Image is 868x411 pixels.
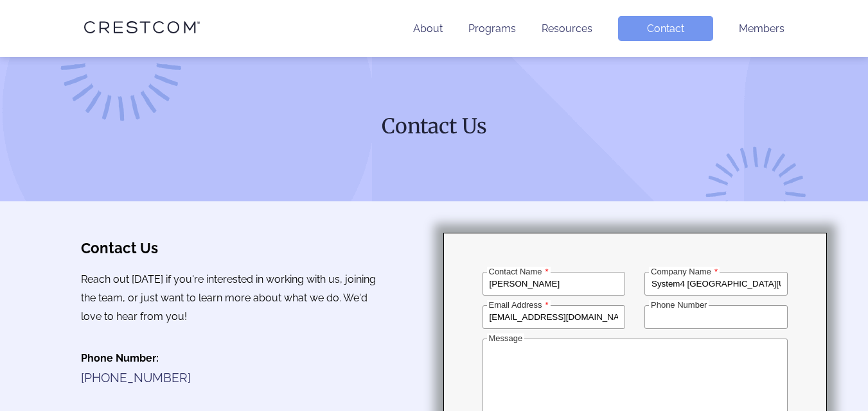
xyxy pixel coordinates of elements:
[81,371,191,385] a: [PHONE_NUMBER]
[81,352,386,364] h4: Phone Number:
[739,22,784,35] a: Members
[649,267,720,276] label: Company Name
[81,240,386,256] h3: Contact Us
[618,16,713,41] a: Contact
[487,333,525,343] label: Message
[649,300,709,310] label: Phone Number
[413,22,443,35] a: About
[487,267,551,276] label: Contact Name
[468,22,516,35] a: Programs
[188,113,680,140] h1: Contact Us
[542,22,592,35] a: Resources
[487,300,551,310] label: Email Address
[81,271,386,326] p: Reach out [DATE] if you're interested in working with us, joining the team, or just want to learn...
